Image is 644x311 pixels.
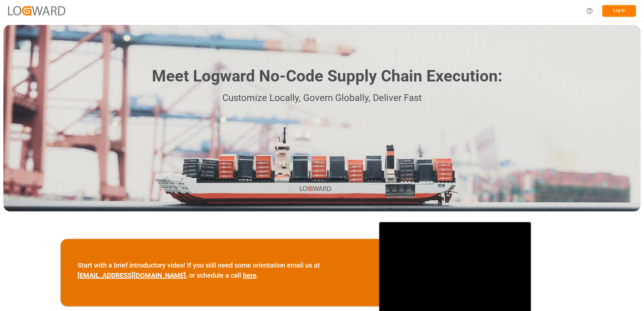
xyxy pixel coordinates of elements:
a: here [243,271,256,279]
button: Help Center [582,3,597,19]
img: Logward_new_orange.png [8,6,65,15]
h1: Meet Logward No-Code Supply Chain Execution: [152,64,502,88]
p: Start with a brief introductory video! If you still need some orientation email us at , or schedu... [77,260,362,280]
p: Customize Locally, Govern Globally, Deliver Fast [142,91,502,106]
button: Log In [602,5,636,17]
a: [EMAIL_ADDRESS][DOMAIN_NAME] [77,271,186,279]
